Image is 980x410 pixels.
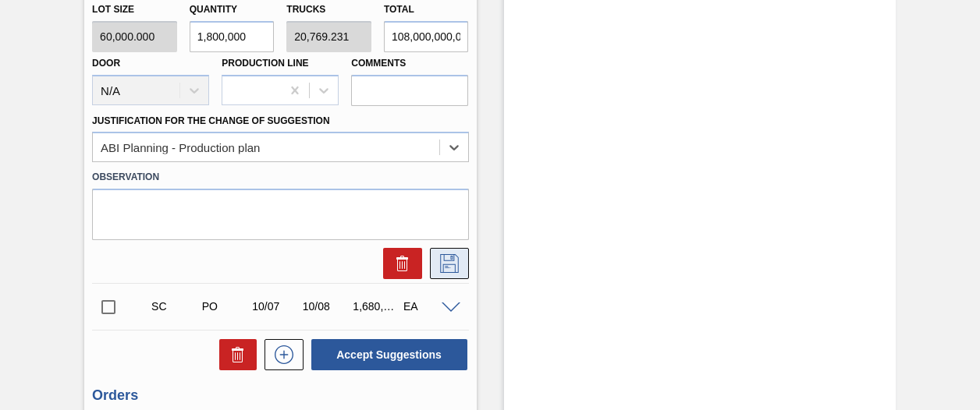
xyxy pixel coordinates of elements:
[190,4,237,15] label: Quantity
[349,300,402,313] div: 1,680,000.000
[211,339,257,370] div: Delete Suggestions
[222,58,308,69] label: Production Line
[351,52,468,75] label: Comments
[257,339,304,370] div: New suggestion
[399,300,453,313] div: EA
[147,300,201,313] div: Suggestion Created
[92,58,120,69] label: Door
[286,4,325,15] label: Trucks
[384,4,414,15] label: Total
[92,115,329,126] label: Justification for the Change of Suggestion
[92,166,468,189] label: Observation
[422,248,469,279] div: Save Suggestion
[198,300,251,313] div: Purchase order
[311,339,467,370] button: Accept Suggestions
[101,141,260,154] div: ABI Planning - Production plan
[299,300,352,313] div: 10/08/2025
[248,300,301,313] div: 10/07/2025
[375,248,422,279] div: Delete Suggestion
[304,338,469,372] div: Accept Suggestions
[92,387,468,404] h3: Orders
